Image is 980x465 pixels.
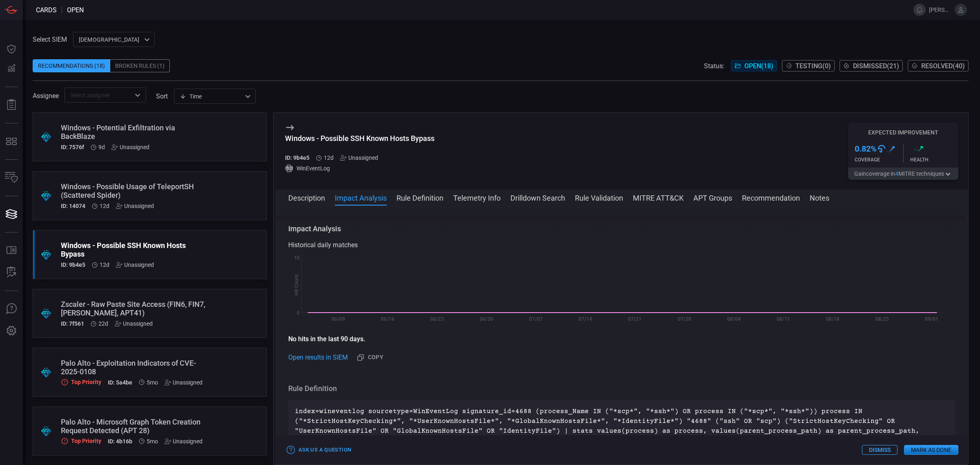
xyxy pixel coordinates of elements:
[180,92,243,101] div: Time
[704,62,724,70] span: Status:
[826,316,840,322] text: 08/18
[628,316,641,322] text: 07/21
[297,310,300,316] text: 0
[67,90,130,100] input: Select assignee
[61,241,207,258] div: Windows - Possible SSH Known Hosts Bypass
[165,379,203,386] div: Unassigned
[67,6,84,14] span: open
[579,316,592,322] text: 07/14
[430,316,444,322] text: 06/23
[925,316,938,322] text: 09/01
[354,351,387,364] button: Copy
[285,164,434,172] div: WinEventLog
[731,60,777,72] button: Open(18)
[848,168,958,180] button: Gaincoverage in4MITRE techniques
[288,192,325,202] button: Description
[2,39,21,59] button: Dashboard
[693,192,732,202] button: APT Groups
[895,170,898,177] span: 4
[79,36,142,44] p: [DEMOGRAPHIC_DATA]
[2,95,21,115] button: Reports
[381,316,394,322] text: 06/16
[929,7,951,13] span: [PERSON_NAME][EMAIL_ADDRESS][PERSON_NAME][DOMAIN_NAME]
[678,316,691,322] text: 07/28
[116,203,154,209] div: Unassigned
[529,316,543,322] text: 07/07
[61,359,207,376] div: Palo Alto - Exploitation Indicators of CVE-2025-0108
[288,335,365,343] strong: No hits in the last 90 days.
[147,438,158,445] span: Apr 15, 2025 7:03 AM
[61,378,101,386] div: Top Priority
[111,144,149,150] div: Unassigned
[332,316,345,322] text: 06/09
[61,123,207,141] div: Windows - Potential Exfiltration via BackBlaze
[61,182,207,199] div: Windows - Possible Usage of TeleportSH (Scattered Spider)
[795,62,831,70] span: Testing ( 0 )
[324,154,334,161] span: Sep 11, 2025 1:04 AM
[2,321,21,341] button: Preferences
[115,320,153,327] div: Unassigned
[108,438,132,445] h5: ID: 4b16b
[453,192,501,202] button: Telemetry Info
[2,241,21,260] button: Rule Catalog
[61,437,101,445] div: Top Priority
[575,192,623,202] button: Rule Validation
[285,134,434,143] div: Windows - Possible SSH Known Hosts Bypass
[288,224,955,234] h3: Impact Analysis
[33,92,59,100] span: Assignee
[633,192,684,202] button: MITRE ATT&CK
[165,438,203,445] div: Unassigned
[744,62,773,70] span: Open ( 18 )
[510,192,565,202] button: Drilldown Search
[2,132,21,151] button: MITRE - Detection Posture
[727,316,741,322] text: 08/04
[285,444,353,456] button: Ask Us a Question
[295,407,949,446] p: index=wineventlog sourcetype=WinEventLog signature_id=4688 (process_Name IN ("*scp*", "*ssh*") OR...
[288,384,955,393] h3: Rule Definition
[904,445,958,455] button: Mark as Done
[61,203,85,209] h5: ID: 14074
[921,62,965,70] span: Resolved ( 40 )
[98,144,105,150] span: Sep 14, 2025 12:33 AM
[910,157,959,163] div: Health
[33,36,67,43] label: Select SIEM
[335,192,387,202] button: Impact Analysis
[61,144,84,150] h5: ID: 7576f
[777,316,790,322] text: 08/11
[853,62,899,70] span: Dismissed ( 21 )
[108,379,132,386] h5: ID: 5a4be
[288,353,348,362] a: Open results in SIEM
[61,418,207,435] div: Palo Alto - Microsoft Graph Token Creation Request Detected (APT 28)
[288,240,955,250] div: Historical daily matches
[116,262,154,268] div: Unassigned
[294,255,300,261] text: 10
[2,168,21,188] button: Inventory
[742,192,800,202] button: Recommendation
[110,59,170,72] div: Broken Rules (1)
[98,320,108,327] span: Sep 01, 2025 4:32 AM
[340,154,378,161] div: Unassigned
[147,379,158,386] span: Apr 15, 2025 7:04 AM
[61,320,84,327] h5: ID: 7f561
[285,154,310,161] h5: ID: 9b4e5
[2,263,21,282] button: ALERT ANALYSIS
[862,445,898,455] button: Dismiss
[2,59,21,78] button: Detections
[100,262,109,268] span: Sep 11, 2025 1:04 AM
[848,129,958,136] h5: Expected Improvement
[132,89,143,101] button: Open
[61,300,207,317] div: Zscaler - Raw Paste Site Access (FIN6, FIN7, Rocke, APT41)
[855,157,903,163] div: Coverage
[908,60,969,72] button: Resolved(40)
[36,6,57,14] span: Cards
[810,192,829,202] button: Notes
[396,192,443,202] button: Rule Definition
[480,316,493,322] text: 06/30
[156,92,168,100] label: sort
[875,316,889,322] text: 08/25
[855,144,877,154] h3: 0.82 %
[33,59,110,72] div: Recommendations (18)
[100,203,109,209] span: Sep 11, 2025 1:05 AM
[61,262,85,268] h5: ID: 9b4e5
[2,299,21,319] button: Ask Us A Question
